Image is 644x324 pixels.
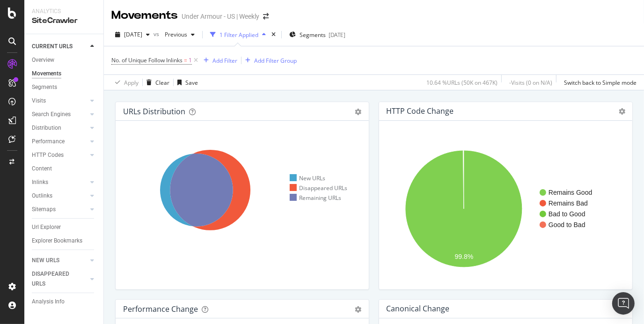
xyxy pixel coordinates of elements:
div: Sitemaps [32,205,56,214]
button: 1 Filter Applied [206,27,270,42]
a: Search Engines [32,110,88,119]
a: Segments [32,82,97,92]
div: arrow-right-arrow-left [263,13,269,20]
div: NEW URLS [32,256,59,265]
span: 2025 Sep. 25th [124,30,142,38]
div: Add Filter [212,57,237,65]
div: SiteCrawler [32,15,96,26]
div: 10.64 % URLs ( 50K on 467K ) [426,79,498,87]
a: Performance [32,137,88,147]
a: CURRENT URLS [32,42,88,52]
div: times [270,30,278,39]
a: Analysis Info [32,297,97,307]
div: Explorer Bookmarks [32,236,82,246]
div: Inlinks [32,177,48,187]
span: vs [154,30,161,38]
a: Outlinks [32,191,88,201]
div: DISAPPEARED URLS [32,269,79,289]
text: Good to Bad [549,221,585,228]
div: Segments [32,82,57,92]
i: Options [619,108,625,115]
span: = [184,56,187,64]
div: Analytics [32,7,96,15]
div: New URLs [290,174,325,182]
a: NEW URLS [32,256,88,265]
div: Remaining URLs [290,194,341,202]
svg: A chart. [387,136,622,282]
a: Visits [32,96,88,106]
div: Performance [32,137,65,147]
text: Remains Good [549,189,592,196]
div: 1 Filter Applied [220,31,258,39]
span: Previous [161,30,187,38]
div: Disappeared URLs [290,184,347,192]
div: HTTP Codes [32,150,64,160]
div: - Visits ( 0 on N/A ) [509,79,552,87]
h4: Canonical Change [386,302,449,315]
span: Segments [300,31,326,39]
text: Bad to Good [549,210,585,218]
button: Switch back to Simple mode [560,75,637,90]
a: Explorer Bookmarks [32,236,97,246]
div: Under Armour - US | Weekly [182,12,259,21]
div: gear [355,109,361,115]
div: Content [32,164,52,174]
div: Visits [32,96,46,106]
div: URLs Distribution [123,107,185,116]
a: Movements [32,69,97,79]
div: Search Engines [32,110,71,119]
span: 1 [189,54,192,67]
div: Switch back to Simple mode [564,79,637,87]
a: Inlinks [32,177,88,187]
div: Outlinks [32,191,52,201]
button: Clear [143,75,169,90]
h4: HTTP Code Change [386,105,454,118]
div: gear [355,306,361,313]
a: DISAPPEARED URLS [32,269,88,289]
div: Open Intercom Messenger [612,292,635,315]
button: Save [174,75,198,90]
div: Analysis Info [32,297,65,307]
button: Apply [111,75,139,90]
text: Remains Bad [549,199,588,207]
a: Content [32,164,97,174]
div: Url Explorer [32,222,61,232]
div: Movements [111,7,178,23]
div: Distribution [32,123,61,133]
div: Overview [32,55,54,65]
div: Clear [155,79,169,87]
div: Add Filter Group [254,57,297,65]
div: Performance Change [123,304,198,314]
a: Overview [32,55,97,65]
button: Previous [161,27,198,42]
div: CURRENT URLS [32,42,73,52]
div: Save [185,79,198,87]
div: Apply [124,79,139,87]
a: Distribution [32,123,88,133]
button: Add Filter Group [241,55,297,66]
a: Url Explorer [32,222,97,232]
button: Segments[DATE] [285,27,349,42]
div: Movements [32,69,61,79]
div: [DATE] [329,31,345,39]
text: 99.8% [455,253,474,260]
a: Sitemaps [32,205,88,214]
span: No. of Unique Follow Inlinks [111,56,183,64]
button: [DATE] [111,27,154,42]
button: Add Filter [200,55,237,66]
a: HTTP Codes [32,150,88,160]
